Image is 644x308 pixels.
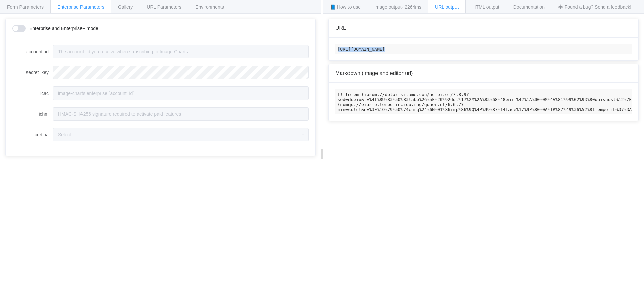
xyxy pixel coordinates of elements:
span: URL Parameters [147,4,181,10]
span: Image output [374,4,421,10]
label: ichm [12,107,53,121]
span: - 2264ms [402,4,421,10]
label: icretina [12,128,53,141]
label: icac [12,86,53,100]
span: Enterprise and Enterprise+ mode [29,26,98,31]
span: HTML output [472,4,499,10]
code: [URL][DOMAIN_NAME] [335,44,632,54]
input: The account_id you receive when subscribing to Image-Charts [53,45,309,58]
code: [![lorem](ipsum://dolor-sitame.con/adipi.el/7.8.9?sed=doeiu&t=%4I%8U%83%50%83labo%26%5E%20%92dol%... [335,89,632,114]
span: Environments [195,4,224,10]
span: 🕷 Found a bug? Send a feedback! [558,4,631,10]
span: Enterprise Parameters [57,4,104,10]
span: URL [335,25,346,31]
input: HMAC-SHA256 signature required to activate paid features [53,107,309,121]
label: secret_key [12,66,53,79]
span: Gallery [118,4,133,10]
input: image-charts enterprise `account_id` [53,86,309,100]
input: Select [53,128,309,141]
span: URL output [435,4,459,10]
span: Documentation [513,4,545,10]
span: Form Parameters [7,4,44,10]
span: 📘 How to use [330,4,361,10]
label: account_id [12,45,53,58]
span: Markdown (image and editor url) [335,70,413,76]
